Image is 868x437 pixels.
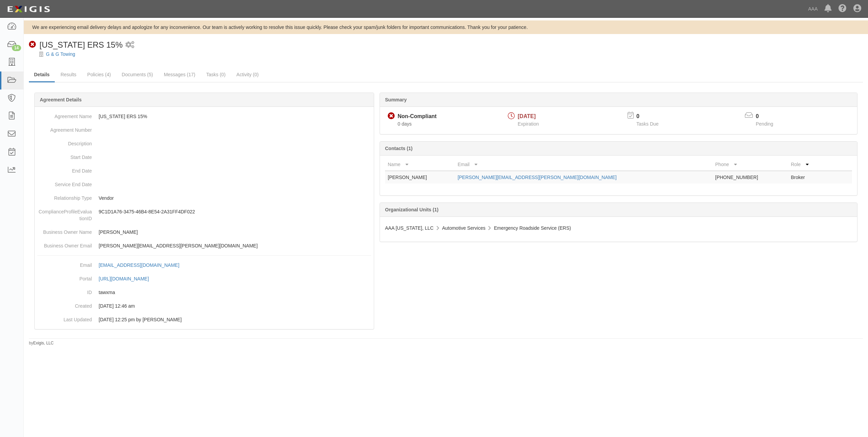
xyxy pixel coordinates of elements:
[636,113,667,120] p: 0
[385,171,455,183] td: [PERSON_NAME]
[494,225,571,231] span: Emergency Roadside Service (ERS)
[636,121,658,127] span: Tasks Due
[55,68,82,81] a: Results
[5,3,52,15] img: logo-5460c22ac91f19d4615b14bd174203de0afe785f0fc80cf4dbbc73dc1793850b.png
[37,110,371,123] dd: [US_STATE] ERS 15%
[37,313,371,326] dd: [DATE] 12:25 pm by [PERSON_NAME]
[37,286,371,299] dd: tawxma
[398,121,412,127] span: Since 08/27/2025
[455,158,712,171] th: Email
[37,110,92,120] dt: Agreement Name
[99,262,187,268] a: [EMAIL_ADDRESS][DOMAIN_NAME]
[788,171,825,183] td: Broker
[788,158,825,171] th: Role
[40,97,82,102] b: Agreement Details
[37,123,92,133] dt: Agreement Number
[99,262,179,269] div: [EMAIL_ADDRESS][DOMAIN_NAME]
[37,258,92,269] dt: Email
[388,113,395,120] i: Non-Compliant
[518,121,539,127] span: Expiration
[518,113,536,119] span: [DATE]
[39,40,123,49] span: [US_STATE] ERS 15%
[385,207,438,212] b: Organizational Units (1)
[37,191,371,205] dd: Vendor
[201,68,231,81] a: Tasks (0)
[33,341,54,345] a: Exigis, LLC
[99,276,156,281] a: [URL][DOMAIN_NAME]
[29,39,123,51] div: New Mexico ERS 15%
[29,68,55,82] a: Details
[37,313,92,323] dt: Last Updated
[24,24,868,31] div: We are experiencing email delivery delays and apologize for any inconvenience. Our team is active...
[713,171,788,183] td: [PHONE_NUMBER]
[37,150,92,161] dt: Start Date
[805,2,821,16] a: AAA
[99,208,371,215] p: 9C1D1A76-3475-46B4-8E54-2A31FF4DF022
[37,239,92,249] dt: Business Owner Email
[756,113,782,120] p: 0
[442,225,486,231] span: Automotive Services
[29,340,54,346] small: by
[46,51,75,57] a: G & G Towing
[37,286,92,296] dt: ID
[756,121,773,127] span: Pending
[159,68,201,81] a: Messages (17)
[385,158,455,171] th: Name
[398,113,437,120] div: Non-Compliant
[713,158,788,171] th: Phone
[99,242,371,249] p: [PERSON_NAME][EMAIL_ADDRESS][PERSON_NAME][DOMAIN_NAME]
[37,272,92,282] dt: Portal
[385,146,413,151] b: Contacts (1)
[838,5,847,13] i: Help Center - Complianz
[37,299,92,309] dt: Created
[385,97,407,102] b: Summary
[117,68,158,81] a: Documents (5)
[385,225,434,231] span: AAA [US_STATE], LLC
[231,68,264,81] a: Activity (0)
[82,68,116,81] a: Policies (4)
[37,225,92,236] dt: Business Owner Name
[37,137,92,147] dt: Description
[99,229,371,236] p: [PERSON_NAME]
[37,191,92,201] dt: Relationship Type
[37,205,92,222] dt: ComplianceProfileEvaluationID
[37,178,92,188] dt: Service End Date
[37,164,92,174] dt: End Date
[126,42,134,49] i: 1 scheduled workflow
[12,45,21,51] div: 14
[457,175,617,180] a: [PERSON_NAME][EMAIL_ADDRESS][PERSON_NAME][DOMAIN_NAME]
[29,41,36,48] i: Non-Compliant
[37,299,371,313] dd: [DATE] 12:46 am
